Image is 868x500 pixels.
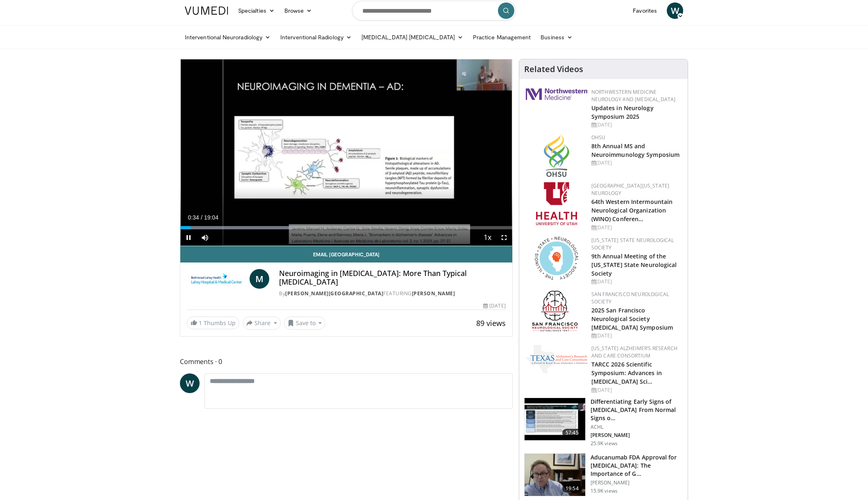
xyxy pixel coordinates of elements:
[243,317,281,330] button: Share
[591,291,669,305] a: San Francisco Neurological Society
[483,302,505,310] div: [DATE]
[591,488,618,494] p: 15.9K views
[591,237,674,251] a: [US_STATE] State Neurological Society
[524,398,683,447] a: 57:45 Differentiating Early Signs of [MEDICAL_DATA] From Normal Signs o… ACHL [PERSON_NAME] 25.9K...
[591,159,681,167] div: [DATE]
[591,182,670,197] a: [GEOGRAPHIC_DATA][US_STATE] Neurology
[187,317,239,329] a: 1 Thumbs Up
[524,64,583,74] h4: Related Videos
[526,345,587,373] img: c78a2266-bcdd-4805-b1c2-ade407285ecb.png.150x105_q85_autocrop_double_scale_upscale_version-0.2.png
[479,229,496,246] button: Playback Rate
[412,290,455,297] a: [PERSON_NAME]
[496,229,512,246] button: Fullscreen
[536,182,577,225] img: f6362829-b0a3-407d-a044-59546adfd345.png.150x105_q85_autocrop_double_scale_upscale_version-0.2.png
[468,29,536,45] a: Practice Management
[591,224,681,231] div: [DATE]
[180,29,275,45] a: Interventional Neuroradiology
[591,345,677,359] a: [US_STATE] Alzheimer’s Research and Care Consortium
[180,229,197,246] button: Pause
[199,319,202,327] span: 1
[284,317,326,330] button: Save to
[667,2,683,19] a: W
[197,229,213,246] button: Mute
[526,88,587,100] img: 2a462fb6-9365-492a-ac79-3166a6f924d8.png.150x105_q85_autocrop_double_scale_upscale_version-0.2.jpg
[591,480,683,486] p: [PERSON_NAME]
[591,142,680,158] a: 8th Annual MS and Neuroimmunology Symposium
[476,318,506,328] span: 89 views
[180,356,513,367] span: Comments 0
[233,2,279,19] a: Specialties
[562,429,582,437] span: 57:45
[525,398,585,441] img: 599f3ee4-8b28-44a1-b622-e2e4fac610ae.150x105_q85_crop-smart_upscale.jpg
[279,2,317,19] a: Browse
[275,29,357,45] a: Interventional Radiology
[544,134,569,177] img: da959c7f-65a6-4fcf-a939-c8c702e0a770.png.150x105_q85_autocrop_double_scale_upscale_version-0.2.png
[180,373,200,393] a: W
[180,246,512,262] a: Email [GEOGRAPHIC_DATA]
[591,88,676,103] a: Northwestern Medicine Neurology and [MEDICAL_DATA]
[180,226,512,229] div: Progress Bar
[285,290,383,297] a: [PERSON_NAME][GEOGRAPHIC_DATA]
[591,332,681,339] div: [DATE]
[591,360,662,385] a: TARCC 2026 Scientific Symposium: Advances in [MEDICAL_DATA] Sci…
[187,269,246,289] img: Lahey Hospital & Medical Center
[591,387,681,394] div: [DATE]
[591,306,673,331] a: 2025 San Francisco Neurological Society [MEDICAL_DATA] Symposium
[591,424,683,430] p: ACHL
[591,198,673,223] a: 64th Western Intermountain Neurological Organization (WINO) Conferen…
[591,134,606,141] a: OHSU
[201,214,202,221] span: /
[591,104,654,120] a: Updates in Neurology Symposium 2025
[591,121,681,129] div: [DATE]
[628,2,662,19] a: Favorites
[536,29,577,45] a: Business
[591,278,681,285] div: [DATE]
[535,237,578,280] img: 71a8b48c-8850-4916-bbdd-e2f3ccf11ef9.png.150x105_q85_autocrop_double_scale_upscale_version-0.2.png
[591,252,677,277] a: 9th Annual Meeting of the [US_STATE] State Neurological Society
[185,7,228,15] img: VuMedi Logo
[562,484,582,493] span: 19:54
[532,291,581,334] img: ad8adf1f-d405-434e-aebe-ebf7635c9b5d.png.150x105_q85_autocrop_double_scale_upscale_version-0.2.png
[352,1,516,20] input: Search topics, interventions
[279,269,505,287] h4: Neuroimaging in [MEDICAL_DATA]: More Than Typical [MEDICAL_DATA]
[279,290,505,297] div: By FEATURING
[591,440,618,447] p: 25.9K views
[204,214,218,221] span: 19:04
[180,59,512,246] video-js: Video Player
[591,453,683,478] h3: Aducanumab FDA Approval for [MEDICAL_DATA]: The Importance of G…
[524,453,683,497] a: 19:54 Aducanumab FDA Approval for [MEDICAL_DATA]: The Importance of G… [PERSON_NAME] 15.9K views
[250,269,269,289] a: M
[188,214,199,221] span: 0:34
[591,398,683,422] h3: Differentiating Early Signs of [MEDICAL_DATA] From Normal Signs o…
[357,29,468,45] a: [MEDICAL_DATA] [MEDICAL_DATA]
[525,454,585,496] img: 89fb4855-b918-43ab-9a08-f9374418b1d3.150x105_q85_crop-smart_upscale.jpg
[591,432,683,439] p: [PERSON_NAME]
